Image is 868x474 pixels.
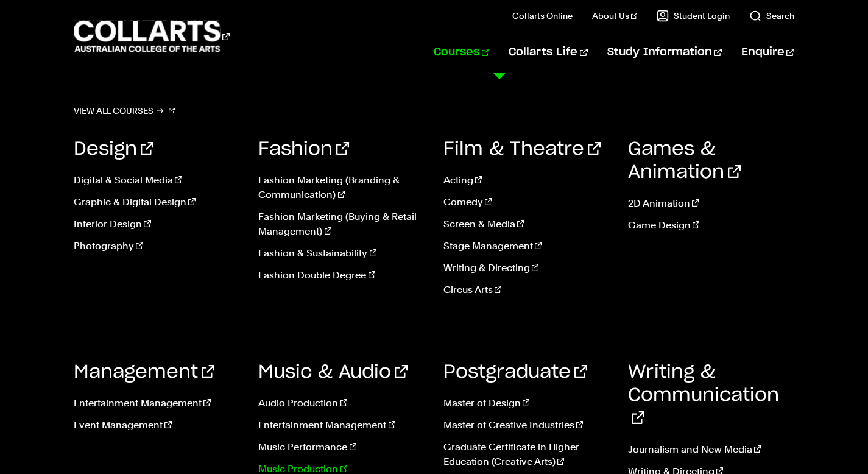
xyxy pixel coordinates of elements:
a: Postgraduate [443,363,587,381]
a: Event Management [74,418,240,433]
a: Entertainment Management [74,396,240,411]
a: Music Performance [258,440,425,455]
a: Film & Theatre [443,140,601,158]
a: Courses [434,32,489,73]
a: Acting [443,173,610,188]
a: Collarts Life [509,32,587,73]
a: Journalism and New Media [628,442,794,457]
a: Game Design [628,218,794,233]
a: Photography [74,239,240,253]
a: Fashion & Sustainability [258,246,425,261]
a: About Us [592,10,637,22]
a: Writing & Communication [628,363,779,428]
a: Digital & Social Media [74,173,240,188]
a: 2D Animation [628,196,794,211]
a: Management [74,363,214,381]
a: Graduate Certificate in Higher Education (Creative Arts) [443,440,610,469]
a: Enquire [741,32,794,73]
a: Interior Design [74,217,240,232]
a: Audio Production [258,396,425,411]
a: Master of Design [443,396,610,411]
a: View all courses [74,102,175,119]
a: Circus Arts [443,283,610,297]
a: Design [74,140,153,158]
a: Study Information [607,32,722,73]
a: Entertainment Management [258,418,425,433]
a: Collarts Online [512,10,573,22]
a: Stage Management [443,239,610,253]
a: Comedy [443,195,610,210]
a: Fashion [258,140,349,158]
a: Master of Creative Industries [443,418,610,433]
a: Fashion Marketing (Branding & Communication) [258,173,425,202]
a: Student Login [657,10,730,22]
a: Games & Animation [628,140,741,182]
a: Graphic & Digital Design [74,195,240,210]
a: Fashion Marketing (Buying & Retail Management) [258,210,425,239]
a: Writing & Directing [443,261,610,275]
a: Fashion Double Degree [258,268,425,283]
div: Go to homepage [74,19,230,54]
a: Screen & Media [443,217,610,232]
a: Music & Audio [258,363,408,381]
a: Search [749,10,794,22]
